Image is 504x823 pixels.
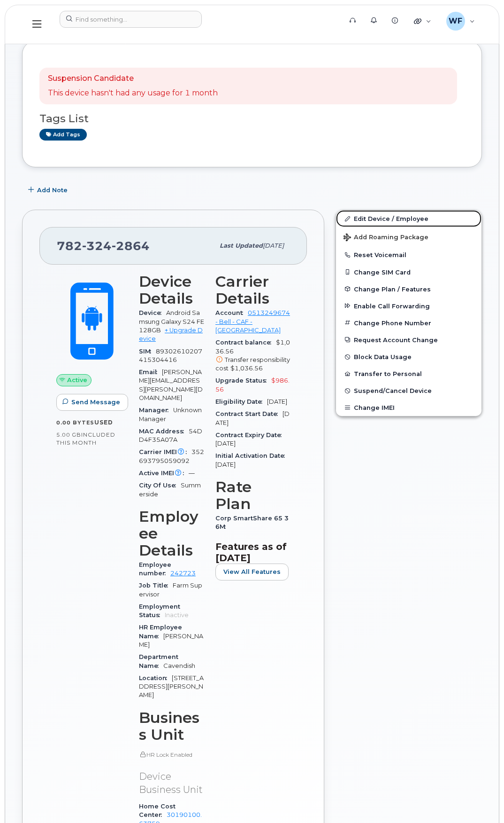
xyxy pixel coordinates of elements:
[94,419,113,426] span: used
[139,470,189,477] span: Active IMEI
[165,611,189,619] span: Inactive
[82,239,112,253] span: 324
[336,348,481,365] button: Block Data Usage
[215,478,290,512] h3: Rate Plan
[354,285,431,292] span: Change Plan / Features
[56,431,81,438] span: 5.00 GB
[139,368,203,401] span: [PERSON_NAME][EMAIL_ADDRESS][PERSON_NAME][DOMAIN_NAME]
[215,339,276,346] span: Contract balance
[67,376,87,384] span: Active
[139,653,178,669] span: Department Name
[223,567,281,576] span: View All Features
[139,309,204,334] span: Android Samsung Galaxy S24 FE 128GB
[139,674,172,682] span: Location
[39,129,87,141] a: Add tags
[215,410,283,417] span: Contract Start Date
[215,398,267,405] span: Eligibility Date
[215,356,290,372] span: Transfer responsibility cost
[139,803,176,818] span: Home Cost Center
[336,298,481,314] button: Enable Call Forwarding
[170,570,196,577] a: 242723
[139,624,182,639] span: HR Employee Name
[336,227,481,246] button: Add Roaming Package
[139,407,173,414] span: Manager
[215,377,271,384] span: Upgrade Status
[354,387,432,394] span: Suspend/Cancel Device
[139,561,171,577] span: Employee number
[336,331,481,348] button: Request Account Change
[139,448,204,464] span: 352693795059092
[139,327,203,342] a: + Upgrade Device
[230,365,263,372] span: $1,036.56
[220,242,263,249] span: Last updated
[112,239,150,253] span: 2864
[215,564,289,580] button: View All Features
[139,751,204,759] p: HR Lock Enabled
[215,541,290,564] h3: Features as of [DATE]
[215,440,236,447] span: [DATE]
[56,419,94,426] span: 0.00 Bytes
[139,633,203,648] span: [PERSON_NAME]
[163,662,195,669] span: Cavendish
[215,515,289,530] span: Corp SmartShare 65 36M
[215,309,290,334] a: 0513249674 - Bell - CAF - [GEOGRAPHIC_DATA]
[354,302,430,309] span: Enable Call Forwarding
[48,88,218,99] p: This device hasn't had any usage for 1 month
[336,314,481,331] button: Change Phone Number
[215,461,236,468] span: [DATE]
[57,239,150,253] span: 782
[139,348,156,355] span: SIM
[139,603,180,619] span: Employment Status
[139,348,202,363] span: 89302610207415304416
[139,582,173,589] span: Job Title
[139,407,202,422] span: Unknown Manager
[215,273,290,307] h3: Carrier Details
[139,368,162,376] span: Email
[215,377,290,392] span: $986.56
[48,73,218,84] p: Suspension Candidate
[215,309,248,316] span: Account
[139,482,181,489] span: City Of Use
[215,339,290,373] span: $1,036.56
[336,246,481,263] button: Reset Voicemail
[344,234,428,243] span: Add Roaming Package
[139,674,204,699] span: [STREET_ADDRESS][PERSON_NAME]
[449,16,462,27] span: WF
[139,273,204,307] h3: Device Details
[56,431,115,447] span: included this month
[440,12,481,31] div: William Feaver
[139,428,189,435] span: MAC Address
[139,309,166,316] span: Device
[60,11,202,28] input: Find something...
[215,431,286,439] span: Contract Expiry Date
[139,582,202,597] span: Farm Supervisor
[139,508,204,559] h3: Employee Details
[336,365,481,382] button: Transfer to Personal
[336,210,481,227] a: Edit Device / Employee
[139,709,204,743] h3: Business Unit
[56,394,128,411] button: Send Message
[336,399,481,416] button: Change IMEI
[22,181,76,198] button: Add Note
[139,770,204,797] p: Device Business Unit
[263,242,284,249] span: [DATE]
[71,398,120,407] span: Send Message
[39,113,465,125] h3: Tags List
[215,410,290,426] span: [DATE]
[407,12,438,31] div: Quicklinks
[336,382,481,399] button: Suspend/Cancel Device
[267,398,287,405] span: [DATE]
[189,470,195,477] span: —
[336,281,481,298] button: Change Plan / Features
[37,186,68,195] span: Add Note
[139,448,191,455] span: Carrier IMEI
[336,264,481,281] button: Change SIM Card
[215,452,290,459] span: Initial Activation Date
[139,482,201,497] span: Summerside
